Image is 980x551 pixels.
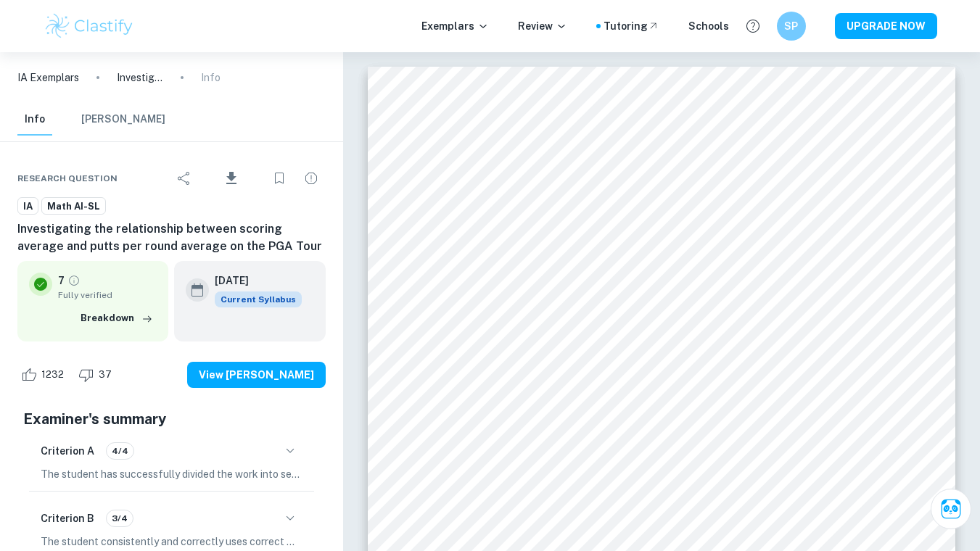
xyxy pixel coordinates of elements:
[215,291,302,307] span: Current Syllabus
[777,12,806,41] button: SP
[107,444,133,457] span: 4/4
[77,307,157,329] button: Breakdown
[170,164,199,193] div: Share
[41,197,106,215] a: Math AI-SL
[202,159,262,197] div: Download
[44,12,136,41] img: Clastify logo
[42,199,105,214] span: Math AI-SL
[688,18,729,34] a: Schools
[201,70,221,86] p: Info
[187,362,326,388] button: View [PERSON_NAME]
[931,489,971,529] button: Ask Clai
[91,368,120,382] span: 37
[604,18,659,34] a: Tutoring
[41,443,94,459] h6: Criterion A
[17,363,72,386] div: Like
[41,510,94,526] h6: Criterion B
[741,14,765,38] button: Help and Feedback
[17,197,38,215] a: IA
[17,70,79,86] a: IA Exemplars
[18,199,38,214] span: IA
[117,70,163,86] p: Investigating the relationship between scoring average and putts per round average on the PGA Tour
[75,363,120,386] div: Dislike
[265,164,294,193] div: Bookmark
[41,534,302,550] p: The student consistently and correctly uses correct mathematical notation, symbols, and terminolo...
[107,512,133,525] span: 3/4
[23,408,320,430] h5: Examiner's summary
[835,13,937,39] button: UPGRADE NOW
[17,220,326,255] h6: Investigating the relationship between scoring average and putts per round average on the PGA Tour
[518,18,567,34] p: Review
[17,104,52,136] button: Info
[215,291,302,307] div: This exemplar is based on the current syllabus. Feel free to refer to it for inspiration/ideas wh...
[41,466,302,482] p: The student has successfully divided the work into sections, including an introduction, body, and...
[58,289,157,302] span: Fully verified
[297,164,326,193] div: Report issue
[215,273,290,289] h6: [DATE]
[58,273,65,289] p: 7
[67,274,81,287] a: Grade fully verified
[17,172,118,185] span: Research question
[783,18,799,34] h6: SP
[421,18,489,34] p: Exemplars
[81,104,165,136] button: [PERSON_NAME]
[33,368,72,382] span: 1232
